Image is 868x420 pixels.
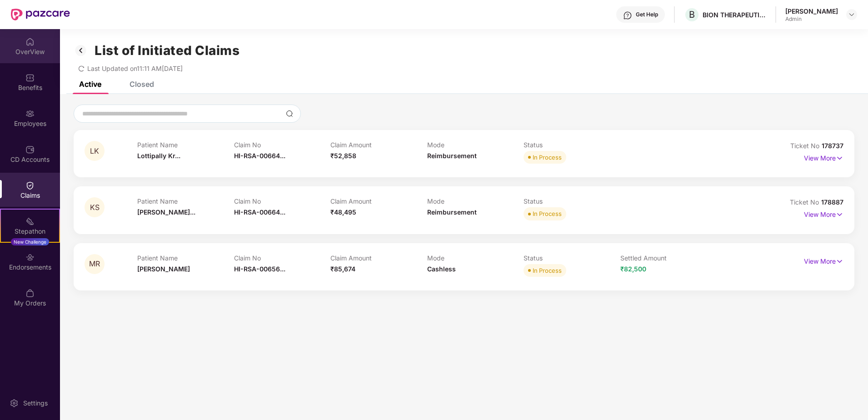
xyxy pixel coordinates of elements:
span: ₹52,858 [330,152,356,160]
span: Ticket No [790,198,821,206]
img: svg+xml;base64,PHN2ZyB4bWxucz0iaHR0cDovL3d3dy53My5vcmcvMjAwMC9zdmciIHdpZHRoPSIyMSIgaGVpZ2h0PSIyMC... [25,217,35,226]
img: svg+xml;base64,PHN2ZyB4bWxucz0iaHR0cDovL3d3dy53My5vcmcvMjAwMC9zdmciIHdpZHRoPSIxNyIgaGVpZ2h0PSIxNy... [836,210,843,220]
img: New Pazcare Logo [11,9,70,20]
div: Closed [130,80,154,89]
span: [PERSON_NAME]... [137,208,195,216]
div: [PERSON_NAME] [785,7,838,15]
span: redo [78,65,85,72]
p: View More [804,207,843,220]
span: ₹85,674 [330,265,355,273]
p: Claim Amount [330,197,427,205]
span: [PERSON_NAME] [137,265,190,273]
div: In Process [533,266,562,275]
img: svg+xml;base64,PHN2ZyB3aWR0aD0iMzIiIGhlaWdodD0iMzIiIHZpZXdCb3g9IjAgMCAzMiAzMiIgZmlsbD0ibm9uZSIgeG... [74,43,88,58]
span: HI-RSA-00664... [234,152,285,160]
span: Reimbursement [427,208,477,216]
img: svg+xml;base64,PHN2ZyBpZD0iTXlfT3JkZXJzIiBkYXRhLW5hbWU9Ik15IE9yZGVycyIgeG1sbnM9Imh0dHA6Ly93d3cudz... [25,289,35,298]
span: Ticket No [790,142,822,150]
img: svg+xml;base64,PHN2ZyBpZD0iRW5kb3JzZW1lbnRzIiB4bWxucz0iaHR0cDovL3d3dy53My5vcmcvMjAwMC9zdmciIHdpZH... [25,253,35,262]
span: Lottipally Kr... [137,152,180,160]
p: Claim No [234,197,331,205]
img: svg+xml;base64,PHN2ZyBpZD0iRHJvcGRvd24tMzJ4MzIiIHhtbG5zPSJodHRwOi8vd3d3LnczLm9yZy8yMDAwL3N2ZyIgd2... [848,11,855,18]
span: Reimbursement [427,152,477,160]
p: Patient Name [137,254,234,262]
p: Status [524,197,620,205]
div: Active [79,80,101,89]
p: View More [804,151,843,163]
div: Admin [785,15,838,23]
div: BION THERAPEUTICS ([GEOGRAPHIC_DATA]) PRIVATE LIMITED [703,10,766,19]
img: svg+xml;base64,PHN2ZyBpZD0iU2VhcmNoLTMyeDMyIiB4bWxucz0iaHR0cDovL3d3dy53My5vcmcvMjAwMC9zdmciIHdpZH... [286,110,293,117]
p: Patient Name [137,197,234,205]
p: Claim No [234,254,331,262]
img: svg+xml;base64,PHN2ZyBpZD0iRW1wbG95ZWVzIiB4bWxucz0iaHR0cDovL3d3dy53My5vcmcvMjAwMC9zdmciIHdpZHRoPS... [25,109,35,118]
img: svg+xml;base64,PHN2ZyBpZD0iQ0RfQWNjb3VudHMiIGRhdGEtbmFtZT0iQ0QgQWNjb3VudHMiIHhtbG5zPSJodHRwOi8vd3... [25,145,35,154]
p: Status [524,141,620,149]
span: Last Updated on 11:11 AM[DATE] [87,65,183,72]
span: Cashless [427,265,456,273]
img: svg+xml;base64,PHN2ZyB4bWxucz0iaHR0cDovL3d3dy53My5vcmcvMjAwMC9zdmciIHdpZHRoPSIxNyIgaGVpZ2h0PSIxNy... [836,153,843,163]
img: svg+xml;base64,PHN2ZyBpZD0iU2V0dGluZy0yMHgyMCIgeG1sbnM9Imh0dHA6Ly93d3cudzMub3JnLzIwMDAvc3ZnIiB3aW... [10,399,19,408]
span: ₹48,495 [330,208,356,216]
div: Get Help [636,11,658,18]
img: svg+xml;base64,PHN2ZyB4bWxucz0iaHR0cDovL3d3dy53My5vcmcvMjAwMC9zdmciIHdpZHRoPSIxNyIgaGVpZ2h0PSIxNy... [836,256,843,266]
h1: List of Initiated Claims [95,43,239,58]
img: svg+xml;base64,PHN2ZyBpZD0iQmVuZWZpdHMiIHhtbG5zPSJodHRwOi8vd3d3LnczLm9yZy8yMDAwL3N2ZyIgd2lkdGg9Ij... [25,73,35,82]
p: Mode [427,141,524,149]
img: svg+xml;base64,PHN2ZyBpZD0iSGVscC0zMngzMiIgeG1sbnM9Imh0dHA6Ly93d3cudzMub3JnLzIwMDAvc3ZnIiB3aWR0aD... [623,11,632,20]
div: Stepathon [1,227,59,236]
img: svg+xml;base64,PHN2ZyBpZD0iQ2xhaW0iIHhtbG5zPSJodHRwOi8vd3d3LnczLm9yZy8yMDAwL3N2ZyIgd2lkdGg9IjIwIi... [25,181,35,190]
div: In Process [533,209,562,218]
p: Mode [427,197,524,205]
div: New Challenge [11,238,49,245]
span: HI-RSA-00656... [234,265,285,273]
div: Settings [20,399,50,408]
p: Claim Amount [330,141,427,149]
p: Claim Amount [330,254,427,262]
span: HI-RSA-00664... [234,208,285,216]
p: Patient Name [137,141,234,149]
p: Settled Amount [620,254,717,262]
p: Mode [427,254,524,262]
span: MR [89,260,100,268]
p: Status [524,254,620,262]
span: KS [90,204,100,211]
span: LK [90,147,99,155]
span: ₹82,500 [620,265,646,273]
img: svg+xml;base64,PHN2ZyBpZD0iSG9tZSIgeG1sbnM9Imh0dHA6Ly93d3cudzMub3JnLzIwMDAvc3ZnIiB3aWR0aD0iMjAiIG... [25,37,35,46]
p: Claim No [234,141,331,149]
p: View More [804,254,843,266]
span: B [689,9,695,20]
span: 178737 [822,142,843,150]
div: In Process [533,153,562,162]
span: 178887 [821,198,843,206]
